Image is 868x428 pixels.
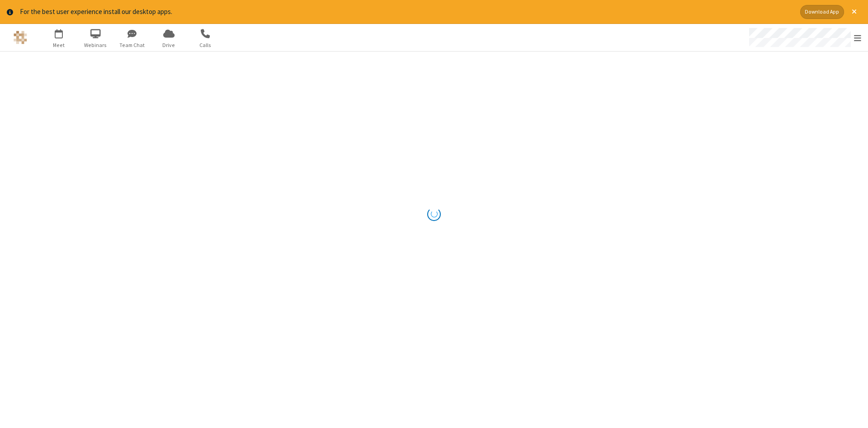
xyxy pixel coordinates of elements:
button: Download App [800,5,844,19]
span: Team Chat [115,41,149,49]
div: Open menu [741,24,868,51]
span: Calls [189,41,222,49]
button: Logo [3,24,37,51]
button: Close alert [847,5,861,19]
span: Drive [152,41,186,49]
img: QA Selenium DO NOT DELETE OR CHANGE [14,31,27,44]
span: Webinars [79,41,113,49]
span: Meet [42,41,76,49]
div: For the best user experience install our desktop apps. [20,7,793,17]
